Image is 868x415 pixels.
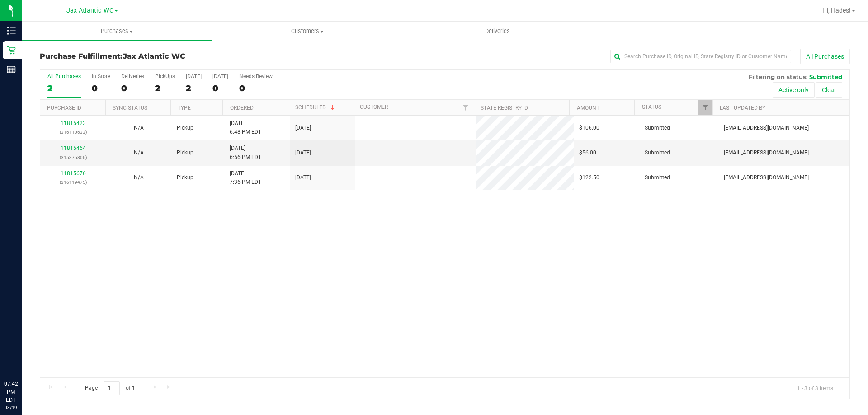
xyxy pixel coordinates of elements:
a: Purchase ID [47,105,81,111]
span: Filtering on status: [749,73,807,80]
inline-svg: Retail [7,46,16,55]
p: 07:42 PM EDT [4,380,18,404]
div: All Purchases [47,73,81,79]
button: All Purchases [800,49,850,64]
span: [DATE] 7:36 PM EDT [230,169,261,187]
a: Customers [212,22,402,41]
span: Customers [212,27,402,35]
span: Not Applicable [134,125,144,131]
a: Last Updated By [720,105,765,111]
span: $56.00 [579,149,596,157]
p: (316119475) [46,178,100,187]
span: Purchases [22,27,212,35]
span: Deliveries [473,27,522,35]
span: [EMAIL_ADDRESS][DOMAIN_NAME] [724,124,809,132]
a: 11815423 [61,120,86,126]
div: 2 [47,83,81,93]
input: Search Purchase ID, Original ID, State Registry ID or Customer Name... [610,50,791,63]
span: Submitted [809,73,842,80]
span: Jax Atlantic WC [123,52,185,61]
a: Deliveries [402,22,593,41]
span: Not Applicable [134,149,144,156]
span: $122.50 [579,173,599,182]
p: 08/19 [4,404,18,411]
div: [DATE] [186,73,202,79]
div: 0 [92,83,110,93]
inline-svg: Reports [7,65,16,74]
span: [DATE] 6:48 PM EDT [230,119,261,136]
a: Filter [698,100,712,115]
div: 2 [186,83,202,93]
span: [DATE] [295,149,311,157]
span: Submitted [645,124,670,132]
button: Clear [816,82,842,98]
span: Pickup [177,124,193,132]
span: Submitted [645,149,670,157]
span: Hi, Hades! [822,7,851,14]
span: Page of 1 [77,381,142,395]
a: 11815676 [61,170,86,177]
div: 2 [155,83,175,93]
span: [DATE] [295,124,311,132]
a: Purchases [22,22,212,41]
a: Type [178,105,191,111]
div: 0 [212,83,228,93]
span: 1 - 3 of 3 items [790,381,840,395]
span: Pickup [177,173,193,182]
span: Jax Atlantic WC [66,7,113,14]
span: [DATE] 6:56 PM EDT [230,144,261,161]
span: $106.00 [579,124,599,132]
button: N/A [134,149,144,157]
p: (315375806) [46,153,100,162]
a: Amount [577,105,599,111]
iframe: Resource center [9,343,36,370]
h3: Purchase Fulfillment: [40,52,310,61]
span: Submitted [645,173,670,182]
inline-svg: Inventory [7,26,16,35]
a: Scheduled [295,104,336,111]
button: N/A [134,173,144,182]
a: 11815464 [61,145,86,151]
span: Not Applicable [134,174,144,181]
input: 1 [104,381,120,395]
div: 0 [239,83,273,93]
a: Filter [458,100,473,115]
span: [EMAIL_ADDRESS][DOMAIN_NAME] [724,173,809,182]
a: Status [642,104,661,110]
span: [DATE] [295,173,311,182]
a: Sync Status [113,105,147,111]
span: Pickup [177,149,193,157]
a: State Registry ID [481,105,528,111]
a: Customer [360,104,388,110]
button: Active only [773,82,815,98]
span: [EMAIL_ADDRESS][DOMAIN_NAME] [724,149,809,157]
p: (316110633) [46,128,100,136]
div: [DATE] [212,73,228,79]
div: Needs Review [239,73,273,79]
div: In Store [92,73,110,79]
div: Deliveries [121,73,144,79]
button: N/A [134,124,144,132]
a: Ordered [230,105,254,111]
div: PickUps [155,73,175,79]
div: 0 [121,83,144,93]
